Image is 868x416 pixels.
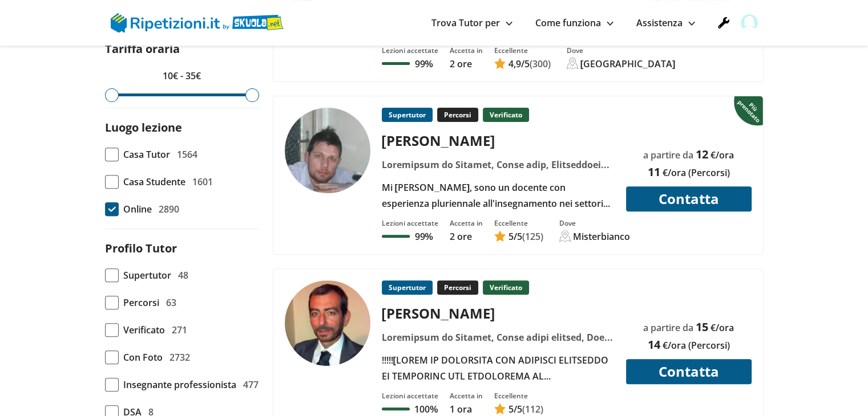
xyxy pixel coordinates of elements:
button: Contatta [626,359,752,384]
p: Verificato [483,280,529,295]
div: Accetta in [450,46,483,55]
p: Percorsi [437,108,478,122]
label: Luogo lezione [105,120,182,135]
span: Insegnante professionista [123,377,236,393]
button: Contatta [626,186,752,211]
span: 2890 [159,201,179,217]
span: Con Foto [123,349,163,365]
span: (112) [522,403,543,415]
span: 4,9 [508,58,521,70]
span: 12 [696,146,708,162]
p: 99% [415,230,433,243]
p: 99% [415,58,433,70]
span: 5 [508,403,514,415]
span: Casa Studente [123,174,185,190]
span: /5 [508,58,530,70]
span: 14 [648,337,660,352]
span: /5 [508,230,522,243]
span: €/ora [710,149,734,161]
img: logo Skuola.net | Ripetizioni.it [111,13,284,32]
span: (300) [530,58,551,70]
p: 2 ore [450,58,483,70]
span: 2732 [169,349,190,365]
span: 5 [508,230,514,243]
div: Eccellente [494,218,543,228]
span: a partire da [643,321,693,334]
span: Online [123,201,152,217]
span: a partire da [643,149,693,161]
img: user avatar [741,14,758,31]
span: €/ora (Percorsi) [663,166,730,179]
span: /5 [508,403,522,415]
span: 63 [166,295,176,311]
div: Eccellente [494,46,551,55]
p: 1 ora [450,403,483,415]
p: 10€ - 35€ [105,68,259,84]
span: Casa Tutor [123,146,170,162]
span: 1601 [192,174,213,190]
span: €/ora [710,321,734,334]
div: [PERSON_NAME] [377,304,619,323]
div: Dove [567,46,676,55]
div: Eccellente [494,391,543,401]
span: 1564 [177,146,197,162]
a: Come funziona [535,17,613,29]
span: (125) [522,230,543,243]
span: 271 [172,322,187,338]
div: Lezioni accettate [382,391,438,401]
div: Accetta in [450,218,483,228]
div: Loremipsum do Sitamet, Conse adip, Elitseddoeiu, Tempori utlabor, Etdolor magnaaliqu, Enimadm ven... [377,157,619,173]
p: 2 ore [450,230,483,243]
span: 11 [648,164,660,180]
div: [PERSON_NAME] [377,131,619,150]
label: Tariffa oraria [105,41,180,56]
div: Lezioni accettate [382,218,438,228]
p: Verificato [483,108,529,122]
span: 15 [696,319,708,335]
a: Assistenza [636,17,695,29]
span: 48 [178,267,188,283]
span: Verificato [123,322,165,338]
a: 5/5(125) [494,230,543,243]
span: 477 [243,377,259,393]
a: logo Skuola.net | Ripetizioni.it [111,15,284,28]
div: Accetta in [450,391,483,401]
span: Supertutor [123,267,171,283]
img: tutor a Misterbianco - LUCA [285,108,370,193]
img: Piu prenotato [734,95,765,126]
p: Supertutor [382,280,433,295]
div: Dove [559,218,630,228]
label: Profilo Tutor [105,240,177,256]
a: Trova Tutor per [431,17,512,29]
a: 5/5(112) [494,403,543,415]
div: Lezioni accettate [382,46,438,55]
div: Misterbianco [573,230,630,243]
img: tutor a ROMA - ANDREA [285,280,370,366]
a: 4,9/5(300) [494,58,551,70]
div: Loremipsum do Sitamet, Conse adipi elitsed, Doeiu temp, Incid utlabo, Etdolore magn, Aliquaen, Ad... [377,329,619,345]
div: [GEOGRAPHIC_DATA] [580,58,676,70]
div: !!!!![LOREM IP DOLORSITA CON ADIPISCI ELITSEDDO EI TEMPORINC UTL ETDOLOREMA AL ENIMADMINIMVE' QU ... [377,352,619,384]
p: 100% [414,403,438,415]
div: Mi [PERSON_NAME], sono un docente con esperienza pluriennale all'insegnamento nei settori pubblic... [377,180,619,211]
span: €/ora (Percorsi) [663,339,730,352]
p: Percorsi [437,280,478,295]
span: Percorsi [123,295,159,311]
p: Supertutor [382,108,433,122]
